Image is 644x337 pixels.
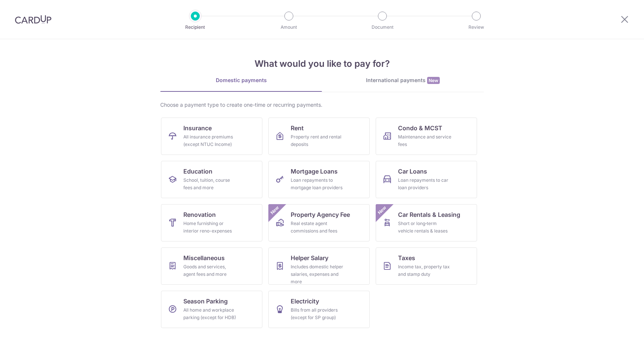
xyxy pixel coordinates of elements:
[268,291,370,328] a: ElectricityBills from all providers (except for SP group)
[261,24,316,31] p: Amount
[291,253,328,262] span: Helper Salary
[376,161,477,198] a: Car LoansLoan repayments to car loan providers
[596,315,637,333] iframe: Opens a widget where you can find more information
[161,291,262,328] a: Season ParkingAll home and workplace parking (except for HDB)
[291,220,344,235] div: Real estate agent commissions and fees
[398,124,442,132] span: Condo & MCST
[449,24,504,31] p: Review
[398,253,415,262] span: Taxes
[376,247,477,285] a: TaxesIncome tax, property tax and stamp duty
[160,57,484,71] h4: What would you like to pay for?
[291,177,344,191] div: Loan repayments to mortgage loan providers
[376,118,477,155] a: Condo & MCSTMaintenance and service fees
[398,167,427,176] span: Car Loans
[183,297,228,306] span: Season Parking
[160,77,322,84] div: Domestic payments
[183,167,212,176] span: Education
[291,167,338,176] span: Mortgage Loans
[291,263,344,285] div: Includes domestic helper salaries, expenses and more
[268,247,370,285] a: Helper SalaryIncludes domestic helper salaries, expenses and more
[161,161,262,198] a: EducationSchool, tuition, course fees and more
[168,24,223,31] p: Recipient
[161,247,262,285] a: MiscellaneousGoods and services, agent fees and more
[398,133,452,148] div: Maintenance and service fees
[291,210,350,219] span: Property Agency Fee
[183,133,237,148] div: All insurance premiums (except NTUC Income)
[398,263,452,278] div: Income tax, property tax and stamp duty
[268,118,370,155] a: RentProperty rent and rental deposits
[183,210,216,219] span: Renovation
[183,220,237,235] div: Home furnishing or interior reno-expenses
[15,15,51,24] img: CardUp
[398,210,460,219] span: Car Rentals & Leasing
[322,77,484,84] div: International payments
[291,306,344,321] div: Bills from all providers (except for SP group)
[183,253,225,262] span: Miscellaneous
[291,297,319,306] span: Electricity
[183,124,212,132] span: Insurance
[183,263,237,278] div: Goods and services, agent fees and more
[291,133,344,148] div: Property rent and rental deposits
[183,177,237,191] div: School, tuition, course fees and more
[269,204,281,216] span: New
[268,204,370,241] a: Property Agency FeeReal estate agent commissions and feesNew
[161,204,262,241] a: RenovationHome furnishing or interior reno-expenses
[291,124,304,132] span: Rent
[183,306,237,321] div: All home and workplace parking (except for HDB)
[160,101,484,109] div: Choose a payment type to create one-time or recurring payments.
[268,161,370,198] a: Mortgage LoansLoan repayments to mortgage loan providers
[427,77,440,84] span: New
[355,24,410,31] p: Document
[376,204,477,241] a: Car Rentals & LeasingShort or long‑term vehicle rentals & leasesNew
[376,204,388,216] span: New
[161,118,262,155] a: InsuranceAll insurance premiums (except NTUC Income)
[398,220,452,235] div: Short or long‑term vehicle rentals & leases
[398,177,452,191] div: Loan repayments to car loan providers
